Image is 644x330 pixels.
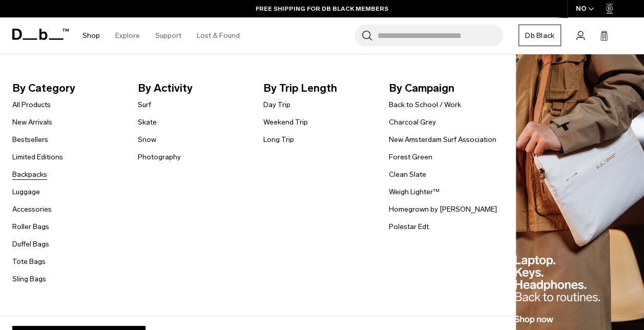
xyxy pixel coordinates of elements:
[12,221,49,232] a: Roller Bags
[12,134,48,145] a: Bestsellers
[389,152,432,162] a: Forest Green
[75,17,247,54] nav: Main Navigation
[263,80,372,96] span: By Trip Length
[82,17,100,54] a: Shop
[389,221,430,232] a: Polestar Edt.
[12,99,51,110] a: All Products
[389,187,440,197] a: Weigh Lighter™
[389,117,436,128] a: Charcoal Grey
[263,117,308,128] a: Weekend Trip
[389,99,461,110] a: Back to School / Work
[12,204,52,215] a: Accessories
[12,187,40,197] a: Luggage
[138,80,247,96] span: By Activity
[263,134,294,145] a: Long Trip
[12,169,47,180] a: Backpacks
[12,80,121,96] span: By Category
[138,117,157,128] a: Skate
[197,17,240,54] a: Lost & Found
[138,99,151,110] a: Surf
[12,117,52,128] a: New Arrivals
[12,152,63,162] a: Limited Editions
[263,99,290,110] a: Day Trip
[155,17,181,54] a: Support
[389,134,496,145] a: New Amsterdam Surf Association
[12,256,46,267] a: Tote Bags
[256,4,388,13] a: FREE SHIPPING FOR DB BLACK MEMBERS
[138,152,181,162] a: Photography
[389,80,498,96] span: By Campaign
[12,239,49,250] a: Duffel Bags
[115,17,140,54] a: Explore
[138,134,156,145] a: Snow
[518,25,561,46] a: Db Black
[12,274,46,284] a: Sling Bags
[389,169,426,180] a: Clean Slate
[389,204,497,215] a: Homegrown by [PERSON_NAME]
